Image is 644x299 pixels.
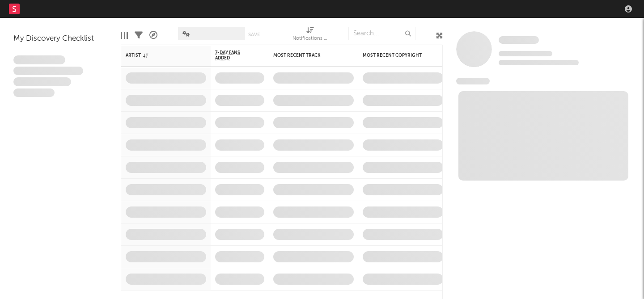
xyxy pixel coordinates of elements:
[499,60,579,65] span: 0 fans last week
[13,34,107,44] div: My Discovery Checklist
[248,32,260,37] button: Save
[273,53,340,58] div: Most Recent Track
[292,34,328,44] div: Notifications (Artist)
[456,78,490,84] span: News Feed
[126,53,193,58] div: Artist
[292,22,328,48] div: Notifications (Artist)
[499,36,539,44] span: Some Artist
[135,22,143,48] div: Filters
[13,77,71,86] span: Praesent ac interdum
[13,88,55,97] span: Aliquam viverra
[121,22,128,48] div: Edit Columns
[499,51,552,56] span: Tracking Since: [DATE]
[348,27,415,40] input: Search...
[215,50,251,61] span: 7-Day Fans Added
[363,53,430,58] div: Most Recent Copyright
[499,36,539,45] a: Some Artist
[13,55,65,64] span: Lorem ipsum dolor
[149,22,157,48] div: A&R Pipeline
[13,67,83,76] span: Integer aliquet in purus et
